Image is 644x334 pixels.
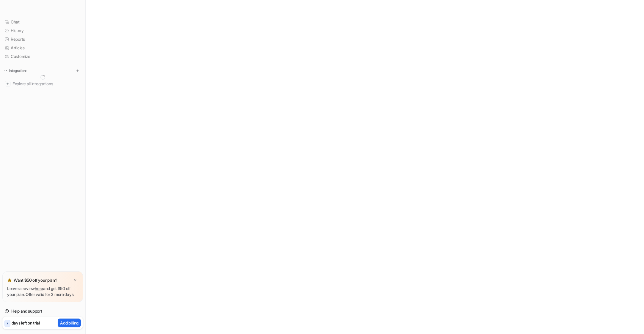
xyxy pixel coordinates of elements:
img: x [73,278,77,282]
a: Articles [2,44,83,52]
a: Reports [2,35,83,43]
a: Chat [2,18,83,26]
a: History [2,26,83,35]
a: Customize [2,52,83,61]
button: Add billing [58,319,81,327]
img: star [7,278,12,283]
p: Want $50 off your plan? [14,277,57,283]
p: Add billing [60,320,78,326]
span: Explore all integrations [12,79,81,89]
button: Integrations [2,68,29,74]
img: explore all integrations [5,81,11,87]
a: Help and support [2,307,83,315]
p: days left on trial [12,320,40,326]
a: here [35,286,43,291]
img: expand menu [4,69,8,73]
img: menu_add.svg [76,69,80,73]
p: 7 [7,321,8,326]
p: Leave a review and get $50 off your plan. Offer valid for 3 more days. [7,286,78,297]
p: Integrations [9,68,27,73]
a: Explore all integrations [2,80,83,88]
